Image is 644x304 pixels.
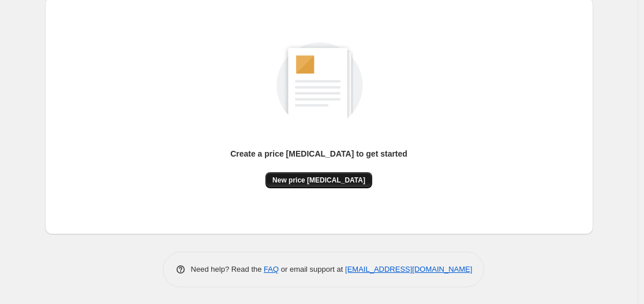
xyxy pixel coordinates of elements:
[265,172,372,188] button: New price [MEDICAL_DATA]
[345,265,472,273] a: [EMAIL_ADDRESS][DOMAIN_NAME]
[279,265,345,273] span: or email support at
[230,148,407,159] p: Create a price [MEDICAL_DATA] to get started
[272,176,365,185] span: New price [MEDICAL_DATA]
[264,265,279,273] a: FAQ
[191,265,264,273] span: Need help? Read the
